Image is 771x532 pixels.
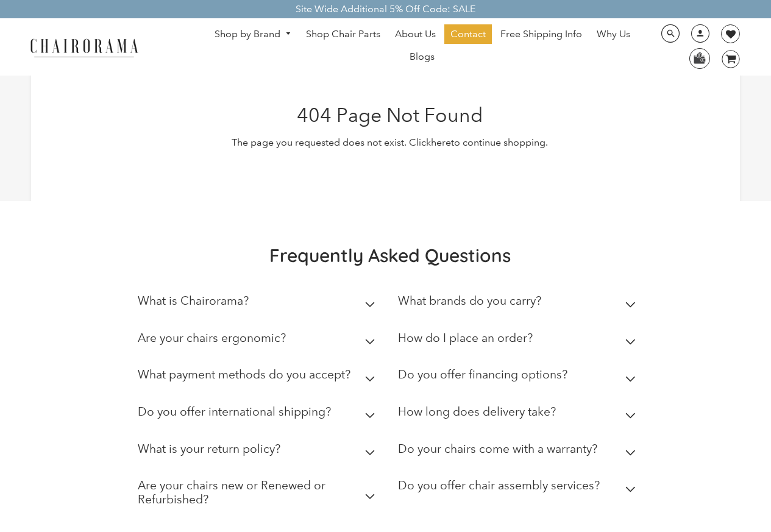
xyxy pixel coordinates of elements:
a: About Us [389,24,442,44]
h2: What brands do you carry? [398,294,541,308]
span: Free Shipping Info [500,28,582,41]
a: Contact [444,24,492,44]
summary: What is your return policy? [138,433,380,470]
a: Shop Chair Parts [300,24,386,44]
h2: What is your return policy? [138,442,280,456]
summary: How long does delivery take? [398,396,641,433]
h2: Do your chairs come with a warranty? [398,442,597,456]
span: Why Us [597,28,630,41]
span: Blogs [410,51,435,63]
summary: What payment methods do you accept? [138,359,380,396]
summary: How do I place an order? [398,322,641,360]
summary: Are your chairs ergonomic? [138,322,380,360]
nav: DesktopNavigation [197,24,648,69]
summary: Do you offer chair assembly services? [398,470,641,507]
summary: Are your chairs new or Renewed or Refurbished? [138,470,380,521]
h2: Do you offer international shipping? [138,405,331,419]
a: Blogs [403,47,441,66]
img: chairorama [23,37,145,58]
h2: Are your chairs ergonomic? [138,331,286,345]
summary: Do you offer financing options? [398,359,641,396]
h2: What is Chairorama? [138,294,249,308]
h2: How long does delivery take? [398,405,556,419]
summary: What brands do you carry? [398,285,641,322]
h2: Do you offer chair assembly services? [398,478,600,492]
span: Contact [450,28,486,41]
h2: What payment methods do you accept? [138,367,350,381]
h2: Frequently Asked Questions [138,244,642,267]
a: Shop by Brand [208,25,297,44]
summary: Do your chairs come with a warranty? [398,433,641,470]
img: WhatsApp_Image_2024-07-12_at_16.23.01.webp [690,49,709,67]
span: About Us [395,28,436,41]
a: here [431,137,451,148]
summary: Do you offer international shipping? [138,396,380,433]
a: Free Shipping Info [494,24,588,44]
summary: What is Chairorama? [138,285,380,322]
h2: Are your chairs new or Renewed or Refurbished? [138,478,380,506]
h2: How do I place an order? [398,331,533,345]
h2: Do you offer financing options? [398,367,567,381]
span: Shop Chair Parts [306,28,380,41]
h1: 404 Page Not Found [158,104,622,127]
a: Why Us [591,24,636,44]
p: The page you requested does not exist. Click to continue shopping. [158,137,622,149]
